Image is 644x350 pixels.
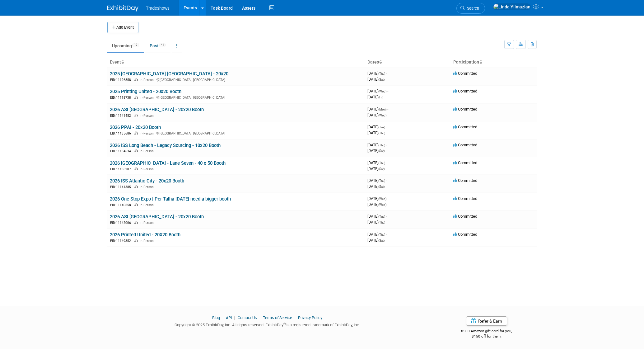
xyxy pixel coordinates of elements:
span: EID: 11142006 [110,221,133,225]
span: Committed [453,160,477,165]
span: - [386,214,387,219]
span: EID: 11126858 [110,78,133,82]
a: Upcoming10 [107,40,144,52]
span: [DATE] [367,107,388,111]
span: [DATE] [367,89,388,93]
span: Committed [453,89,477,93]
span: | [258,315,262,320]
a: 2025 [GEOGRAPHIC_DATA] [GEOGRAPHIC_DATA] - 20x20 [110,71,228,77]
span: In-Person [140,239,156,243]
a: Sort by Event Name [121,59,124,64]
span: - [386,160,387,165]
span: In-Person [140,114,156,118]
span: EID: 11141385 [110,185,133,189]
span: | [293,315,297,320]
a: Sort by Participation Type [479,59,482,64]
a: 2026 One Stop Expo | Per Talha [DATE] need a bigger booth [110,196,231,202]
span: | [233,315,237,320]
a: 2026 ASI [GEOGRAPHIC_DATA] - 20x20 Booth [110,214,204,220]
img: In-Person Event [134,239,138,242]
img: ExhibitDay [107,5,138,12]
span: [DATE] [367,95,383,99]
a: 2025 Printing United - 20x20 Booth [110,89,181,94]
span: (Thu) [378,72,385,75]
span: (Thu) [378,131,385,135]
img: In-Person Event [134,167,138,170]
div: [GEOGRAPHIC_DATA], [GEOGRAPHIC_DATA] [110,77,362,82]
a: Sort by Start Date [379,59,382,64]
img: In-Person Event [134,96,138,99]
span: - [387,89,388,93]
img: In-Person Event [134,203,138,206]
img: In-Person Event [134,78,138,81]
span: [DATE] [367,71,387,76]
span: - [386,178,387,183]
span: In-Person [140,221,156,225]
span: [DATE] [367,202,386,207]
span: Committed [453,232,477,237]
span: (Thu) [378,233,385,236]
span: (Sat) [378,239,385,242]
span: (Sat) [378,185,385,188]
span: [DATE] [367,166,385,171]
div: [GEOGRAPHIC_DATA], [GEOGRAPHIC_DATA] [110,130,362,136]
span: [DATE] [367,143,387,147]
span: EID: 11140658 [110,203,133,207]
span: - [387,196,388,201]
span: In-Person [140,96,156,100]
span: (Wed) [378,114,386,117]
span: (Sat) [378,167,385,171]
span: [DATE] [367,220,385,225]
a: API [226,315,232,320]
th: Event [107,57,365,68]
span: - [386,125,387,129]
span: (Mon) [378,108,386,111]
a: 2026 ASI [GEOGRAPHIC_DATA] - 20x20 Booth [110,107,204,112]
div: $150 off for them. [436,334,537,339]
span: Committed [453,71,477,76]
span: [DATE] [367,196,388,201]
a: Privacy Policy [298,315,322,320]
span: Committed [453,178,477,183]
span: - [387,107,388,111]
span: In-Person [140,78,156,82]
span: [DATE] [367,130,385,135]
a: 2026 [GEOGRAPHIC_DATA] - Lane Seven - 40 x 50 Booth [110,160,226,166]
th: Dates [365,57,451,68]
span: | [221,315,225,320]
span: - [386,232,387,237]
div: $500 Amazon gift card for you, [436,324,537,339]
span: Committed [453,214,477,219]
a: Past41 [145,40,170,52]
span: EID: 11136207 [110,168,133,171]
span: - [386,71,387,76]
span: (Sat) [378,78,385,81]
span: [DATE] [367,113,386,117]
img: In-Person Event [134,185,138,188]
span: (Fri) [378,96,383,99]
img: In-Person Event [134,149,138,152]
span: In-Person [140,185,156,189]
span: EID: 11149352 [110,239,133,243]
a: 2026 ISS Long Beach - Legacy Sourcing - 10x20 Booth [110,143,221,148]
span: [DATE] [367,125,387,129]
th: Participation [451,57,537,68]
span: [DATE] [367,184,385,189]
span: Tradeshows [146,6,170,11]
span: Committed [453,125,477,129]
span: (Wed) [378,197,386,201]
span: (Wed) [378,90,386,93]
span: - [386,143,387,147]
span: (Thu) [378,144,385,147]
img: In-Person Event [134,114,138,117]
span: [DATE] [367,232,387,237]
span: [DATE] [367,178,387,183]
span: (Thu) [378,221,385,224]
span: In-Person [140,149,156,153]
span: [DATE] [367,148,385,153]
a: Terms of Service [263,315,292,320]
span: Committed [453,196,477,201]
span: Committed [453,107,477,111]
span: (Tue) [378,215,385,218]
span: In-Person [140,167,156,171]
